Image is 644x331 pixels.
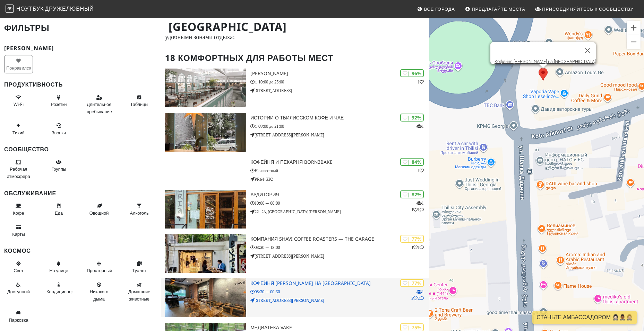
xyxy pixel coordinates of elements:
[51,101,67,107] span: Электрические розетки
[44,156,73,175] button: Группы
[255,289,280,294] ya-tr-span: 08:30 — 00:30
[49,267,68,274] span: Открытая площадка
[7,166,30,179] span: Люди, работающие
[250,235,374,242] ya-tr-span: Компания Shavi Coffee Roasters — The Garage
[417,123,424,129] p: 1
[161,278,429,317] a: Кофейня Gloria Jeans на площади Свободы | 77% 122 Кофейня [PERSON_NAME] на [GEOGRAPHIC_DATA] 08:3...
[125,279,154,304] button: Домашние животные
[44,200,73,218] button: Еда
[579,42,596,59] button: Закрыть
[472,6,525,12] ya-tr-span: Предлагайте Места
[255,168,278,173] ya-tr-span: Неизвестный
[4,92,33,110] button: Wi-Fi
[424,6,455,12] ya-tr-span: Все города
[165,52,333,63] ya-tr-span: 18 комфортных для работы мест
[130,101,148,107] span: Удобные для работы столы
[161,69,429,107] a: Базари Орбелиани | 96% 1 [PERSON_NAME] С 10:00 до 23:00 [STREET_ADDRESS]
[400,190,424,198] div: | 82%
[12,231,25,237] span: Кредитные карты
[7,288,30,295] ya-tr-span: Доступный
[14,101,24,107] span: Стабильный Wi-Fi
[161,113,429,152] a: Истории о тбилисском кофе и чае | 92% 1 Истории о тбилисском кофе и чае С 09:00 до 21:00 [STREET_...
[51,166,66,172] span: Групповые таблицы
[627,35,641,49] button: Уменьшить
[400,114,424,122] div: | 92%
[14,101,24,107] ya-tr-span: Wi-Fi
[87,101,112,114] ya-tr-span: Длительное пребывание
[46,288,74,295] ya-tr-span: Кондиционер
[130,101,148,107] ya-tr-span: Таблицы
[13,210,24,216] ya-tr-span: Кофе
[161,234,429,273] a: Компания Shavi Coffee Roasters — The Garage | 77% 11 Компания Shavi Coffee Roasters — The Garage ...
[400,235,424,243] div: | 77%
[12,231,25,237] ya-tr-span: Карты
[250,324,292,331] ya-tr-span: Медиатека Vake
[418,167,424,174] p: 1
[161,157,429,184] a: | 84% 1 Кофейня и пекарня Born2Bake Неизвестный PR64+33C
[4,200,33,218] button: Кофе
[255,124,284,129] ya-tr-span: С 09:00 до 21:00
[250,114,344,121] ya-tr-span: Истории о тбилисском кофе и чае
[255,245,280,250] ya-tr-span: 08:30 — 18:00
[6,3,94,15] a: Дружелюбный ноутбук НоутбукДружелюбный
[87,267,112,274] ya-tr-span: Просторный
[4,189,56,197] ya-tr-span: Обслуживание
[6,5,14,13] img: Дружелюбный ноутбук
[44,258,73,276] button: На улице
[51,101,67,107] ya-tr-span: Розетки
[250,71,429,77] h3: [PERSON_NAME]
[85,279,113,304] button: Никакого дыма
[4,145,49,153] ya-tr-span: Сообщество
[165,113,246,152] img: Истории о тбилисском кофе и чае
[411,244,424,251] p: 1 1
[255,79,284,84] ya-tr-span: С 10:00 до 23:00
[495,59,596,64] a: Кофейня [PERSON_NAME] на [GEOGRAPHIC_DATA]
[542,6,633,12] ya-tr-span: Присоединяйтесь к Сообществу
[14,267,23,274] ya-tr-span: Свет
[44,92,73,110] button: Розетки
[4,247,31,254] ya-tr-span: Космос
[255,177,273,182] ya-tr-span: PR64+33C
[255,298,324,303] ya-tr-span: [STREET_ADDRESS][PERSON_NAME]
[400,279,424,287] div: | 77%
[49,267,68,274] ya-tr-span: На улице
[52,129,66,136] span: Видео/аудиовызовы
[7,166,30,179] ya-tr-span: Рабочая атмосфера
[414,3,458,15] a: Все города
[4,307,33,325] button: Парковка
[128,288,150,302] ya-tr-span: Домашние животные
[4,81,63,88] ya-tr-span: Продуктивность
[52,129,66,136] ya-tr-span: Звонки
[4,22,50,33] ya-tr-span: Фильтры
[130,210,149,216] ya-tr-span: Алкоголь
[165,278,246,317] img: Кофейня Gloria Jeans на площади Свободы
[411,288,424,302] p: 1 2 2
[125,258,154,276] button: Туалет
[411,200,424,213] p: 1 1 1
[90,288,109,302] span: Без табачного дыма
[44,120,73,138] button: Звонки
[44,279,73,297] button: Кондиционер
[161,190,429,229] a: Аудитория | 82% 111 Аудитория 10:00 — 00:00 22–26, [GEOGRAPHIC_DATA][PERSON_NAME]
[125,200,154,218] button: Алкоголь
[51,166,66,172] ya-tr-span: Группы
[4,258,33,276] button: Свет
[418,79,424,85] p: 1
[14,267,23,274] span: Естественный свет
[165,69,246,107] img: Базари Орбелиани
[89,210,109,216] ya-tr-span: Овощной
[45,5,94,12] ya-tr-span: Дружелюбный
[4,221,33,240] button: Карты
[90,288,109,302] ya-tr-span: Никакого дыма
[12,129,25,136] ya-tr-span: Тихий
[255,88,292,93] ya-tr-span: [STREET_ADDRESS]
[4,156,33,182] button: Рабочая атмосфера
[132,267,146,274] ya-tr-span: Туалет
[85,200,113,218] button: Овощной
[255,253,324,259] ya-tr-span: [STREET_ADDRESS][PERSON_NAME]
